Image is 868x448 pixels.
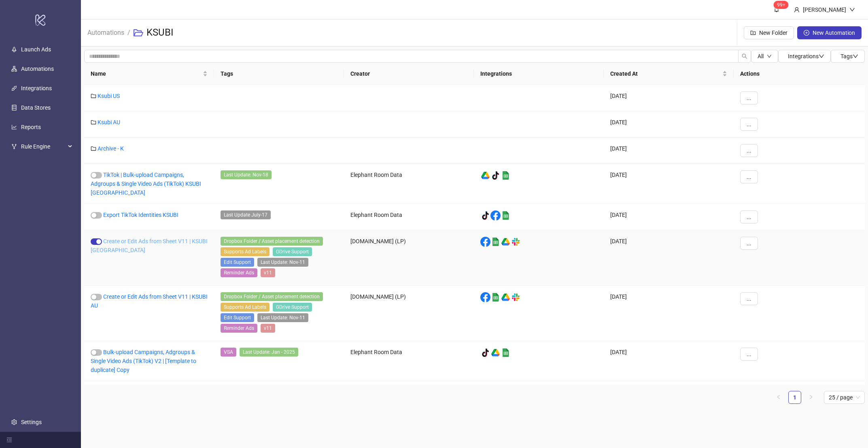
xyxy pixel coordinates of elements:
[273,247,312,256] span: GDrive Support
[91,172,201,196] a: TikTok | Bulk-upload Campaigns, Adgroups & Single Video Ads (TikTok) KSUBI [GEOGRAPHIC_DATA]
[819,53,824,59] span: down
[127,20,130,46] li: /
[604,111,734,138] div: [DATE]
[91,293,208,309] a: Create or Edit Ads from Sheet V11 | KSUBI AU
[747,174,751,180] span: ...
[257,258,308,267] span: Last Update: Nov-11
[21,46,51,53] a: Launch Ads
[774,6,779,12] span: bell
[744,26,794,39] button: New Folder
[747,240,751,246] span: ...
[740,170,758,183] button: ...
[747,147,751,154] span: ...
[610,69,721,78] span: Created At
[344,164,474,204] div: Elephant Room Data
[98,119,120,125] a: Ksubi AU
[221,210,271,219] span: Last Update July-17
[221,170,272,179] span: Last Update: Nov-18
[750,30,756,36] span: folder-add
[778,50,831,63] button: Integrationsdown
[11,144,17,149] span: fork
[221,292,323,301] span: Dropbox Folder / Asset placement detection
[91,93,96,99] span: folder
[849,7,855,13] span: down
[21,138,66,155] span: Rule Engine
[21,85,52,91] a: Integrations
[794,7,800,13] span: user
[604,138,734,164] div: [DATE]
[221,247,270,256] span: Supports Ad Labels
[800,5,849,14] div: [PERSON_NAME]
[91,119,96,125] span: folder
[221,348,236,357] span: VSA
[734,63,865,85] th: Actions
[604,85,734,111] div: [DATE]
[344,204,474,230] div: Elephant Room Data
[776,395,781,399] span: left
[98,145,124,152] a: Archive - K
[273,303,312,312] span: GDrive Support
[772,391,785,404] li: Previous Page
[21,104,51,111] a: Data Stores
[740,210,758,223] button: ...
[134,28,143,38] span: folder-open
[344,286,474,341] div: [DOMAIN_NAME] (LP)
[740,348,758,361] button: ...
[772,391,785,404] button: left
[797,26,862,39] button: New Automation
[740,91,758,104] button: ...
[747,295,751,302] span: ...
[221,237,323,246] span: Dropbox Folder / Asset placement detection
[831,50,865,63] button: Tagsdown
[747,214,751,220] span: ...
[221,258,254,267] span: Edit Support
[221,313,254,322] span: Edit Support
[740,144,758,157] button: ...
[747,121,751,127] span: ...
[740,118,758,131] button: ...
[804,30,809,36] span: plus-circle
[767,54,772,59] span: down
[813,30,855,36] span: New Automation
[747,351,751,357] span: ...
[809,395,813,399] span: right
[344,341,474,381] div: Elephant Room Data
[98,93,120,99] a: Ksubi US
[214,63,344,85] th: Tags
[604,230,734,286] div: [DATE]
[829,391,860,403] span: 25 / page
[751,50,778,63] button: Alldown
[604,63,734,85] th: Created At
[6,437,12,443] span: menu-fold
[221,303,270,312] span: Supports Ad Labels
[91,146,96,151] span: folder
[86,28,126,36] a: Automations
[221,324,257,333] span: Reminder Ads
[788,53,824,59] span: Integrations
[344,63,474,85] th: Creator
[604,286,734,341] div: [DATE]
[84,63,214,85] th: Name
[604,164,734,204] div: [DATE]
[804,391,817,404] li: Next Page
[474,63,604,85] th: Integrations
[747,95,751,101] span: ...
[740,237,758,250] button: ...
[21,419,42,425] a: Settings
[774,1,789,9] sup: 1641
[91,69,201,78] span: Name
[824,391,865,404] div: Page Size
[261,268,275,277] span: v11
[240,348,298,357] span: Last Update: Jan - 2025
[21,124,41,130] a: Reports
[344,230,474,286] div: [DOMAIN_NAME] (LP)
[146,26,174,39] h3: KSUBI
[91,349,196,373] a: Bulk-upload Campaigns, Adgroups & Single Video Ads (TikTok) V2 | [Template to duplicate] Copy
[759,30,787,36] span: New Folder
[604,341,734,381] div: [DATE]
[604,204,734,230] div: [DATE]
[103,212,178,218] a: Export TikTok Identities KSUBI
[804,391,817,404] button: right
[221,268,257,277] span: Reminder Ads
[21,66,54,72] a: Automations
